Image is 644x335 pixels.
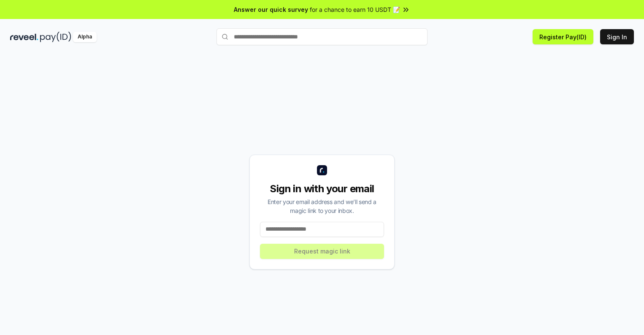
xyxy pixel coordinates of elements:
div: Alpha [73,32,97,42]
div: Sign in with your email [260,182,384,196]
img: pay_id [40,32,71,42]
div: Enter your email address and we’ll send a magic link to your inbox. [260,197,384,215]
img: logo_small [317,165,327,175]
button: Sign In [600,29,634,44]
button: Register Pay(ID) [533,29,593,44]
span: for a chance to earn 10 USDT 📝 [310,5,400,14]
span: Answer our quick survey [234,5,308,14]
img: reveel_dark [10,32,38,42]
